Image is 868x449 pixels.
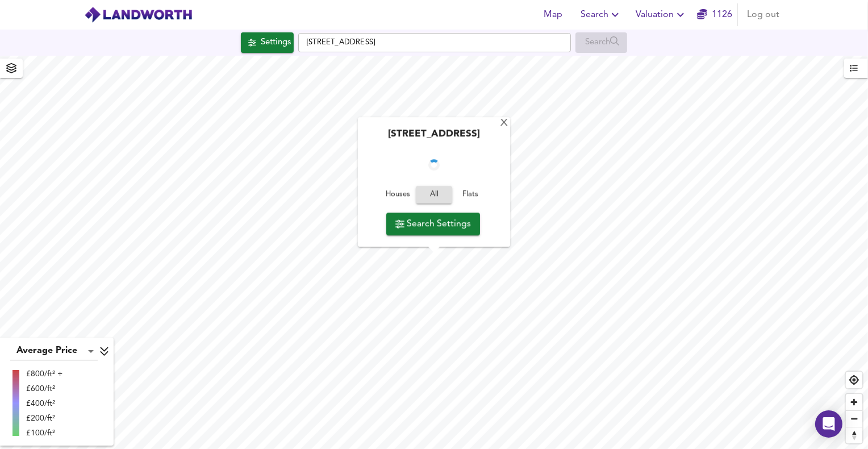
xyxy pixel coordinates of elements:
[241,32,294,53] button: Settings
[261,35,291,50] div: Settings
[395,216,471,232] span: Search Settings
[846,427,862,443] span: Reset bearing to north
[241,32,294,53] div: Click to configure Search Settings
[697,7,732,23] a: 1126
[422,189,446,202] span: All
[631,3,692,26] button: Valuation
[846,394,862,410] button: Zoom in
[535,3,571,26] button: Map
[581,7,622,23] span: Search
[382,189,413,202] span: Houses
[379,186,416,204] button: Houses
[575,32,627,53] div: Enable a Source before running a Search
[540,7,567,23] span: Map
[742,3,784,26] button: Log out
[364,129,504,147] div: [STREET_ADDRESS]
[452,186,489,204] button: Flats
[846,410,862,427] button: Zoom out
[26,427,62,439] div: £100/ft²
[26,383,62,394] div: £600/ft²
[499,118,509,129] div: X
[298,33,571,52] input: Enter a location...
[576,3,627,26] button: Search
[26,413,62,424] div: £200/ft²
[455,189,486,202] span: Flats
[416,186,452,204] button: All
[846,372,862,388] button: Find my location
[747,7,779,23] span: Log out
[636,7,687,23] span: Valuation
[26,398,62,409] div: £400/ft²
[386,213,480,235] button: Search Settings
[846,427,862,443] button: Reset bearing to north
[696,3,733,26] button: 1126
[26,368,62,380] div: £800/ft² +
[84,6,193,23] img: logo
[815,410,842,438] div: Open Intercom Messenger
[10,342,98,360] div: Average Price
